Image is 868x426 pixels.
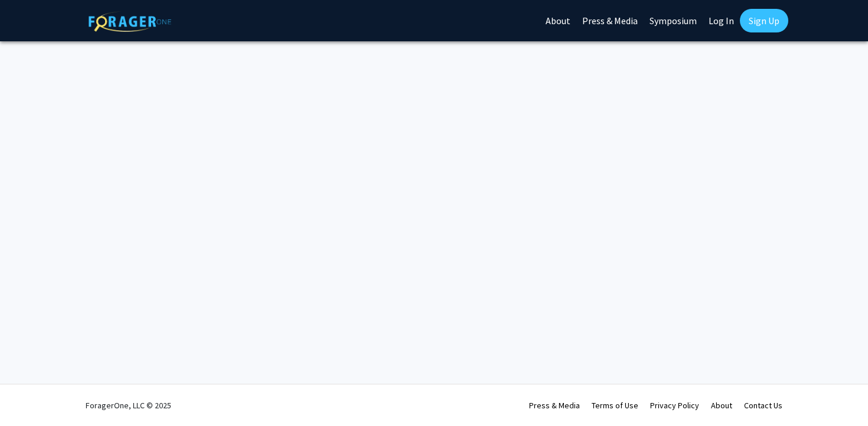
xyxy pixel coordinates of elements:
a: Sign Up [740,9,788,32]
a: Privacy Policy [650,400,699,411]
a: About [711,400,732,411]
img: ForagerOne Logo [89,11,171,32]
a: Press & Media [529,400,580,411]
div: ForagerOne, LLC © 2025 [86,385,171,426]
a: Terms of Use [592,400,638,411]
a: Contact Us [744,400,782,411]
